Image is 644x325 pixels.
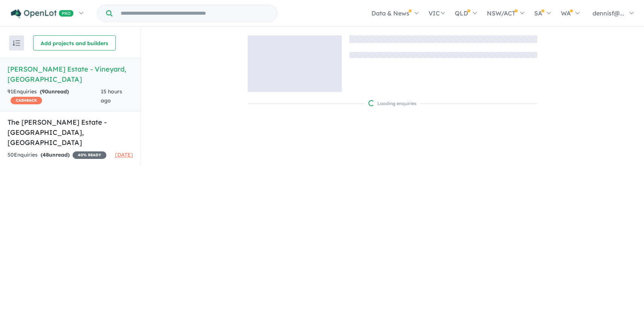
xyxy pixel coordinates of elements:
div: 50 Enquir ies [8,151,106,160]
img: sort.svg [13,40,20,46]
button: Add projects and builders [33,35,116,50]
span: 48 [42,151,49,158]
h5: The [PERSON_NAME] Estate - [GEOGRAPHIC_DATA] , [GEOGRAPHIC_DATA] [8,117,133,148]
img: Openlot PRO Logo White [11,9,74,18]
input: Try estate name, suburb, builder or developer [114,5,276,21]
strong: ( unread) [41,151,70,158]
div: 91 Enquir ies [8,87,101,105]
span: 40 % READY [73,151,106,159]
span: [DATE] [115,151,133,158]
span: CASHBACK [11,97,42,104]
div: Loading enquiries [368,100,417,107]
span: 90 [42,88,48,95]
h5: [PERSON_NAME] Estate - Vineyard , [GEOGRAPHIC_DATA] [8,64,133,84]
strong: ( unread) [40,88,69,95]
span: 15 hours ago [101,88,122,104]
span: dennisf@... [592,9,624,17]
